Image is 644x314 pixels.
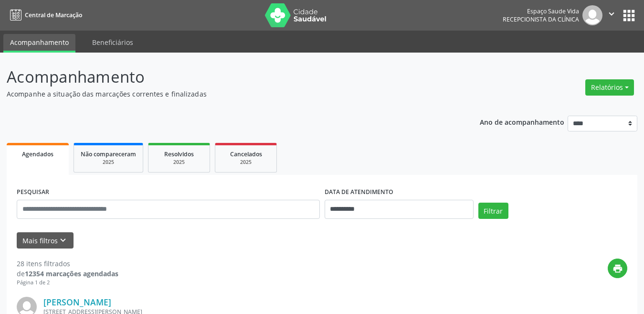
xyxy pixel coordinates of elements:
a: Beneficiários [85,34,140,51]
span: Resolvidos [164,150,194,158]
p: Acompanhamento [7,65,448,89]
div: 28 itens filtrados [17,259,118,269]
div: Espaço Saude Vida [503,7,579,15]
span: Agendados [22,150,53,158]
i:  [606,9,617,19]
p: Ano de acompanhamento [480,116,564,128]
div: 2025 [81,159,136,166]
label: DATA DE ATENDIMENTO [325,185,393,200]
button: print [608,259,627,278]
p: Acompanhe a situação das marcações correntes e finalizadas [7,89,448,99]
button: apps [621,7,637,24]
button:  [602,5,621,25]
span: Recepcionista da clínica [503,15,579,23]
a: Acompanhamento [3,34,75,53]
i: print [612,263,623,274]
span: Cancelados [230,150,262,158]
strong: 12354 marcações agendadas [25,269,118,278]
div: 2025 [222,159,270,166]
button: Relatórios [585,79,634,96]
button: Filtrar [478,203,508,219]
img: img [582,5,602,25]
i: keyboard_arrow_down [58,235,68,246]
div: 2025 [155,159,203,166]
div: de [17,269,118,279]
span: Central de Marcação [25,11,82,19]
a: Central de Marcação [7,7,82,23]
span: Não compareceram [81,150,136,158]
div: Página 1 de 2 [17,279,118,287]
a: [PERSON_NAME] [43,297,111,307]
label: PESQUISAR [17,185,49,200]
button: Mais filtroskeyboard_arrow_down [17,232,74,249]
